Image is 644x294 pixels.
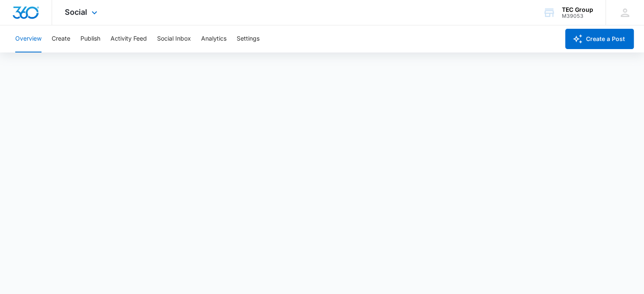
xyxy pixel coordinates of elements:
span: Social [65,8,87,16]
button: Settings [237,25,260,52]
button: Social Inbox [157,25,191,52]
div: account id [562,13,593,19]
button: Overview [15,25,41,52]
button: Publish [80,25,100,52]
button: Create [52,25,70,52]
div: account name [562,6,593,13]
button: Activity Feed [111,25,147,52]
button: Analytics [201,25,227,52]
button: Create a Post [565,29,634,49]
